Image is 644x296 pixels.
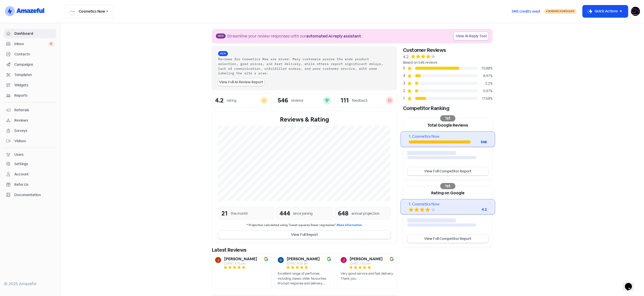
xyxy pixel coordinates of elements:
[4,159,56,169] a: Settings
[218,57,391,76] div: Reviews for Cosmetics Now are mixed. Many customers praise the wide product selection, good price...
[341,271,394,281] div: Very good service and fast delivery. Thank you.
[306,33,361,39] b: automated AI reply assistant
[337,93,397,108] a: 111feedback
[278,257,284,263] img: Avatar
[403,65,407,71] div: 5
[4,39,56,49] a: Inbox 0
[440,115,455,121] div: 1st
[14,182,54,187] span: Refer Us
[212,93,271,108] a: 4.2rating
[631,7,640,16] img: User
[14,161,28,167] div: Settings
[14,192,54,198] span: Documentation
[14,152,24,157] div: Users
[14,138,54,144] span: Videos
[279,209,290,218] div: 444
[507,8,544,14] a: SMS credits used
[4,180,56,189] a: Refer Us
[4,50,56,59] a: Contacts
[291,98,303,103] div: reviews
[4,281,56,287] div: © 2025 Amazeful
[14,72,54,78] span: Templates
[341,257,347,263] img: Avatar
[341,97,349,103] div: 111
[218,115,391,124] div: Reviews & Rating
[4,136,56,146] a: Videos
[14,118,54,123] span: Reviews
[14,52,54,57] span: Contacts
[454,32,489,40] a: View AI Reply Tool
[4,190,56,200] a: Documentation
[623,276,639,291] iframe: chat widget
[407,167,488,175] a: View Full Competitor Report
[512,9,540,14] span: SMS credits used
[14,83,54,88] span: Widgets
[221,209,228,218] div: 21
[351,211,380,216] div: annual projection
[409,134,487,139] div: 1. Cosmetics Now
[14,172,29,177] div: Account
[407,235,488,243] a: View Full Competitor Report
[467,207,487,212] div: 4.2
[477,96,493,101] div: 17.58%
[471,139,487,145] div: 546
[350,262,383,265] div: [DATE] 1:52 pm
[4,91,56,100] a: Reports
[274,93,334,108] a: 546reviews
[403,80,407,86] div: 3
[403,95,407,101] div: 1
[293,211,313,216] div: since joining
[64,5,113,18] button: Cosmetics Now
[544,8,577,14] a: Sending Scheduled
[216,33,226,39] span: New
[4,126,56,135] a: Surveys
[264,257,268,261] img: Image
[338,209,348,218] div: 648
[403,118,492,131] div: Total Google Reviews
[48,41,54,46] span: 0
[278,271,331,286] div: Excellent range of perfumes including classic older favourites. Prompt response and delivery. Upd...
[218,79,264,86] a: View Full AI Review Report
[227,98,236,103] div: rating
[218,51,228,56] span: New
[14,93,54,98] span: Reports
[352,98,368,103] div: feedback
[4,170,56,179] a: Account
[4,60,56,69] a: Campaigns
[477,66,493,71] div: 70.88%
[218,223,391,228] small: * Projection calculated using "Least squares linear regression".
[14,107,54,113] span: Referrals
[477,88,493,94] div: 0.37%
[403,88,407,94] div: 2
[409,201,487,207] div: 1. Cosmetics Now
[403,60,493,65] div: Based on 546 reviews
[350,257,383,261] b: [PERSON_NAME]
[278,97,288,103] div: 546
[583,5,628,17] button: Quick Actions
[327,257,331,261] img: Image
[440,183,455,189] div: 1st
[403,73,407,79] div: 4
[403,54,409,60] div: 4.2
[4,105,56,115] a: Referrals
[287,257,320,261] b: [PERSON_NAME]
[4,116,56,125] a: Reviews
[227,33,362,39] div: Streamline your review responses with our .
[224,262,257,265] div: [DATE] 3:15 pm
[231,211,248,216] div: this month
[4,70,56,80] a: Templates
[4,81,56,90] a: Widgets
[215,97,224,103] div: 4.2
[390,257,394,261] img: Image
[477,73,493,79] div: 8.97%
[14,128,54,133] span: Surveys
[212,246,397,254] div: Latest Reviews
[548,10,575,13] span: Sending Scheduled
[14,62,54,67] span: Campaigns
[14,41,48,47] span: Inbox
[403,46,493,54] div: Customer Reviews
[287,262,320,265] div: [DATE] 9:25 am
[477,81,493,86] div: 2.2%
[224,257,257,261] b: [PERSON_NAME]
[403,186,492,199] div: Rating on Google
